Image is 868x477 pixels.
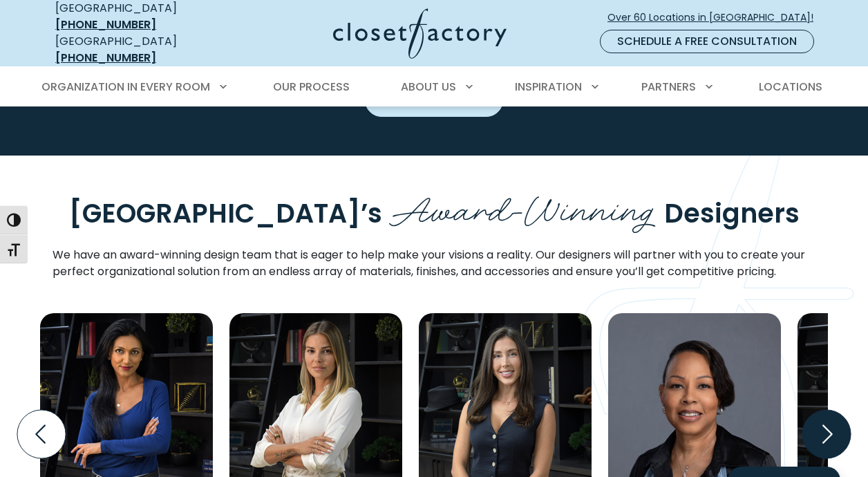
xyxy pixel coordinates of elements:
[515,79,582,95] span: Inspiration
[55,17,156,32] a: [PHONE_NUMBER]
[12,404,71,464] button: Previous slide
[32,68,836,106] nav: Primary Menu
[759,79,822,95] span: Locations
[401,79,456,95] span: About Us
[607,10,824,25] span: Over 60 Locations in [GEOGRAPHIC_DATA]!
[55,33,225,66] div: [GEOGRAPHIC_DATA]
[797,404,856,464] button: Next slide
[664,194,800,231] span: Designers
[69,194,382,231] span: [GEOGRAPHIC_DATA]’s
[333,8,507,59] img: Closet Factory Logo
[389,179,657,234] span: Award-Winning
[273,79,350,95] span: Our Process
[41,79,210,95] span: Organization in Every Room
[53,247,805,279] span: We have an award-winning design team that is eager to help make your visions a reality. Our desig...
[55,50,156,66] a: [PHONE_NUMBER]
[607,6,825,30] a: Over 60 Locations in [GEOGRAPHIC_DATA]!
[600,30,814,53] a: Schedule a Free Consultation
[641,79,696,95] span: Partners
